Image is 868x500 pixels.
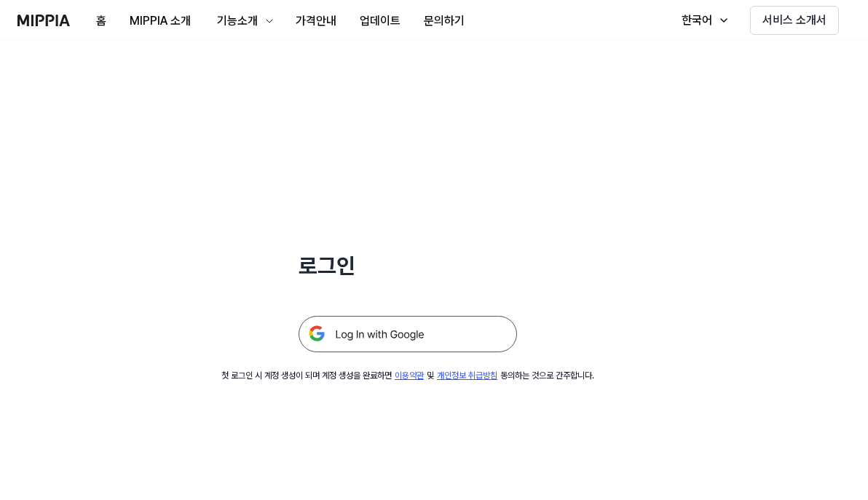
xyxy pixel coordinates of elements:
img: logo [17,15,70,26]
div: 한국어 [679,12,715,29]
div: 첫 로그인 시 계정 생성이 되며 계정 생성을 완료하면 및 동의하는 것으로 간주합니다. [221,370,594,382]
h1: 로그인 [299,250,517,281]
button: 업데이트 [348,7,412,36]
img: 구글 로그인 버튼 [299,316,517,352]
a: 이용약관 [395,370,424,381]
button: 가격안내 [284,7,348,36]
a: 개인정보 취급방침 [437,370,497,381]
button: 홈 [84,7,118,36]
a: 업데이트 [348,1,412,41]
button: 문의하기 [412,7,476,36]
button: 한국어 [667,6,738,35]
button: MIPPIA 소개 [118,7,202,36]
button: 서비스 소개서 [750,6,839,35]
div: 기능소개 [214,12,261,30]
button: 기능소개 [202,7,284,36]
